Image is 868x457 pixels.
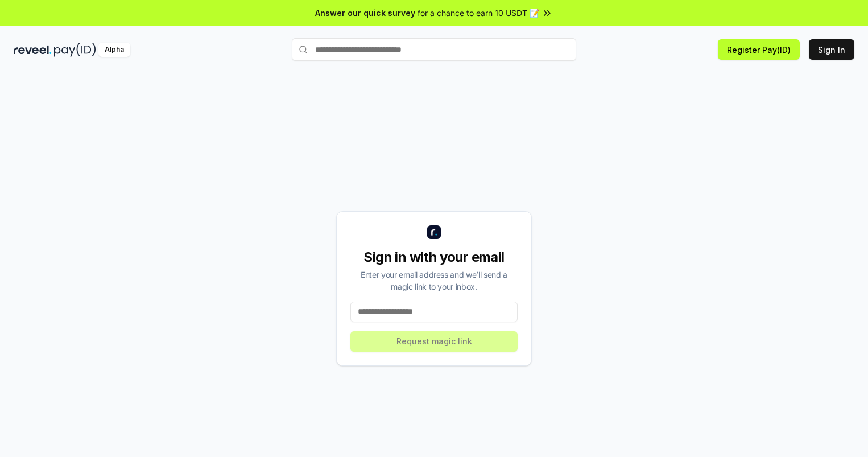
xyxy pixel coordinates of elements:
button: Sign In [809,39,854,60]
div: Enter your email address and we’ll send a magic link to your inbox. [350,269,518,293]
img: pay_id [54,43,96,57]
img: logo_small [427,225,441,239]
span: for a chance to earn 10 USDT 📝 [418,7,539,19]
div: Alpha [98,43,130,57]
button: Register Pay(ID) [718,39,800,60]
span: Answer our quick survey [315,7,415,19]
img: reveel_dark [14,43,52,57]
div: Sign in with your email [350,248,518,266]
